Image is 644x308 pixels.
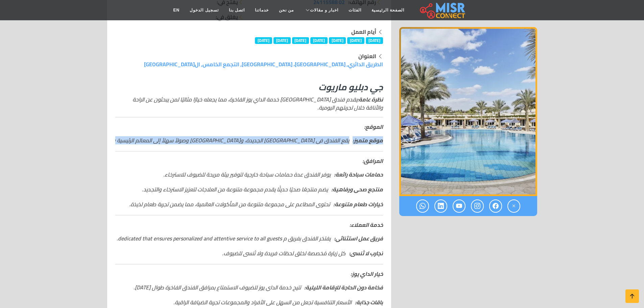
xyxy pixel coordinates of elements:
[255,37,272,44] span: [DATE]
[364,122,383,132] strong: الموقع:
[362,156,383,166] strong: المرافق:
[133,94,383,113] em: يقدم فندق [GEOGRAPHIC_DATA] خدمة الداي يوز الفاخرة، مما يجعله خيارًا مثاليًا لمن يبحثون عن الراحة...
[318,79,383,95] em: جي دبليو ماريوت
[343,4,366,17] a: الفئات
[117,234,383,242] em: يفتخر الفندق بفريق م dedicated that ensures personalized and attentive service to all guests.
[129,200,383,208] em: تحتوي المطاعم على مجموعة متنوعة من المأكولات العالمية، مما يضمن تجربة طعام لذيذة.
[334,169,383,180] strong: حمامات سباحة رائعة:
[224,4,250,17] a: اتصل بنا
[222,249,383,257] em: كل زيارة مُخصصة لخلق لحظات فريدة ولا تُنسى للضيوف.
[366,4,409,17] a: الصفحة الرئيسية
[329,37,346,44] span: [DATE]
[366,37,383,44] span: [DATE]
[274,4,299,17] a: من نحن
[351,269,383,279] strong: خيار الداي يوز:
[350,220,383,230] strong: خدمة العملاء:
[399,27,537,196] img: جي دبليو ماريوت القاهرة
[173,298,383,306] em: الأسعار التنافسية تجعل من السهل على الأفراد والمجموعات تجربة الضيافة الراقية.
[355,297,383,307] strong: باقات جذابة:
[357,94,383,104] strong: نظرة عامة:
[358,51,376,61] strong: العنوان
[347,37,364,44] span: [DATE]
[142,185,383,193] em: يضم منتجعًا صحيًا حديثًا يقدم مجموعة متنوعة من العلاجات لتعزيز الاسترخاء والتجديد.
[163,170,383,179] em: يوفر الفندق عدة حمامات سباحة خارجية لتوفير بيئة مريحة للضيوف للاسترخاء.
[134,283,383,291] em: تتيح خدمة الداي يوز للضيوف الاستمتاع بمرافق الفندق الفاخرة طوال [DATE].
[304,282,383,292] strong: فخامة دون الحاجة للإقامة الليلية:
[333,199,383,209] strong: خيارات طعام متنوعة:
[144,59,383,69] a: الطريق الدائري, [GEOGRAPHIC_DATA]، [GEOGRAPHIC_DATA], التجمع الخامس, ال[GEOGRAPHIC_DATA]
[292,37,309,44] span: [DATE]
[250,4,274,17] a: خدماتنا
[185,4,223,17] a: تسجيل الدخول
[331,184,383,194] strong: منتجع صحي ورفاهية:
[273,37,291,44] span: [DATE]
[310,37,328,44] span: [DATE]
[168,4,185,17] a: EN
[353,135,383,145] strong: موقع متميز:
[399,27,537,196] div: 1 / 1
[349,248,383,258] strong: تجارب لا تُنسى:
[310,7,338,13] span: اخبار و مقالات
[334,233,383,243] strong: فريق عمل استثنائي:
[351,27,376,37] strong: أيام العمل
[299,4,343,17] a: اخبار و مقالات
[420,2,465,19] img: main.misr_connect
